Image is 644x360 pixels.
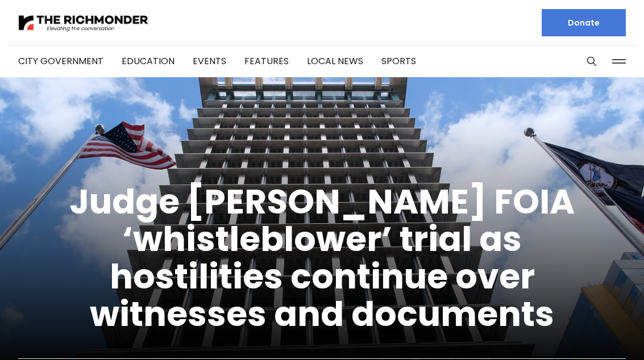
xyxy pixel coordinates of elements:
a: Judge [PERSON_NAME] FOIA ‘whistleblower’ trial as hostilities continue over witnesses and documents [69,178,575,338]
a: Sports [381,55,416,68]
button: Search this site [583,53,600,70]
iframe: portal-trigger [546,304,644,360]
img: The Richmonder [18,13,149,33]
a: Events [193,55,226,68]
a: Features [244,55,289,68]
a: Local News [307,55,363,68]
a: Donate [542,9,626,36]
a: Education [122,55,174,68]
a: City Government [18,55,103,68]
